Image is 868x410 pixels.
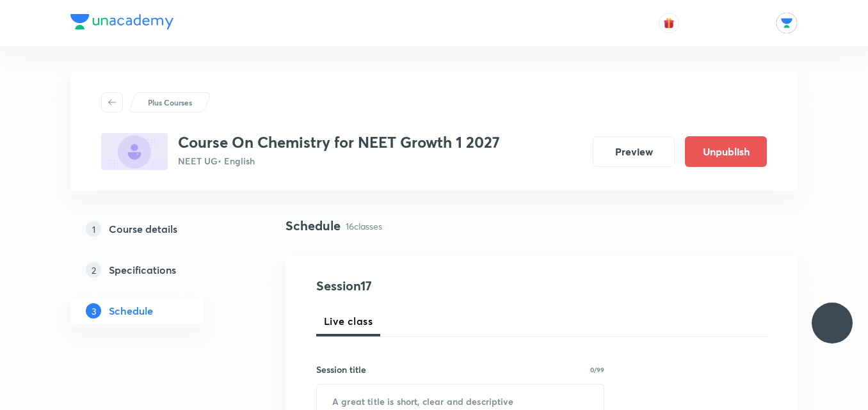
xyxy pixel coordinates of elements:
[285,216,341,235] h4: Schedule
[659,13,679,33] button: avatar
[86,262,101,278] p: 2
[70,14,173,33] a: Company Logo
[346,219,382,233] p: 16 classes
[824,315,840,331] img: ttu
[86,221,101,237] p: 1
[70,14,173,29] img: Company Logo
[685,136,767,167] button: Unpublish
[109,262,176,278] h5: Specifications
[663,17,675,29] img: avatar
[324,313,373,329] span: Live class
[101,133,168,170] img: 624B2FE5-3094-4F8D-AE7B-BDEFE3C5022F_plus.png
[86,303,101,319] p: 3
[178,133,500,152] h3: Course On Chemistry for NEET Growth 1 2027
[776,12,798,34] img: Rajan Naman
[109,303,153,319] h5: Schedule
[316,276,550,296] h4: Session 17
[70,257,245,283] a: 2Specifications
[593,136,675,167] button: Preview
[148,97,192,108] p: Plus Courses
[316,363,366,376] h6: Session title
[590,367,604,373] p: 0/99
[70,216,245,242] a: 1Course details
[109,221,177,237] h5: Course details
[178,154,500,168] p: NEET UG • English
